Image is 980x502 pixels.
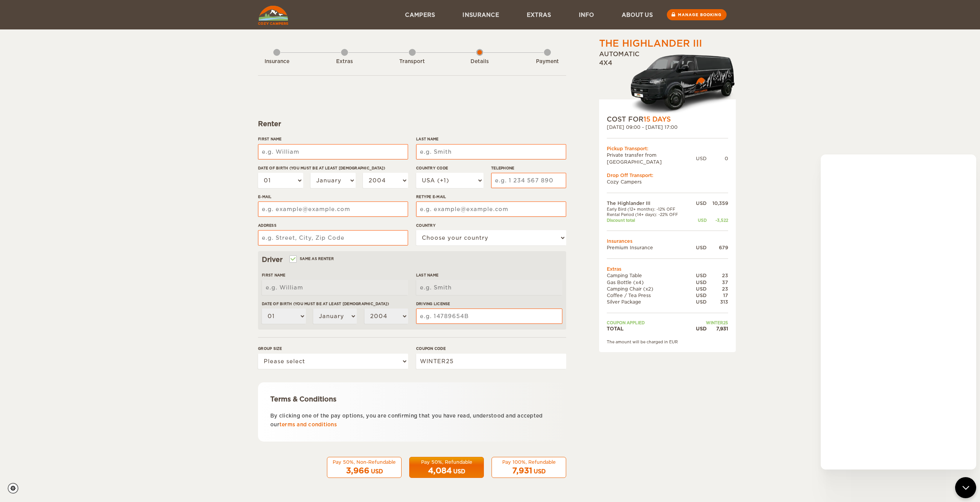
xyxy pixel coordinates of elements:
td: WINTER25 [690,320,728,325]
div: Payment [526,58,568,65]
div: USD [690,244,707,251]
span: 4,084 [428,466,452,475]
input: e.g. Street, City, Zip Code [258,230,408,245]
div: COST FOR [607,115,728,124]
div: USD [690,200,707,206]
td: Camping Chair (x2) [607,286,690,292]
td: TOTAL [607,325,690,332]
img: Cozy Campers [258,6,288,25]
label: Group size [258,346,408,351]
button: chat-button [955,477,976,498]
div: Automatic 4x4 [599,50,736,115]
div: Drop Off Transport: [607,172,728,179]
td: Early Bird (12+ months): -12% OFF [607,206,690,212]
label: Country Code [416,165,483,171]
td: The Highlander III [607,200,690,206]
div: Transport [391,58,433,65]
div: [DATE] 09:00 - [DATE] 17:00 [607,124,728,130]
div: USD [690,299,707,305]
td: Extras [607,266,728,272]
div: USD [453,468,465,475]
input: Same as renter [290,257,295,262]
div: USD [690,218,707,223]
div: Terms & Conditions [270,395,554,404]
button: Pay 50%, Refundable 4,084 USD [409,457,484,478]
td: Cozy Campers [607,179,728,185]
div: Pickup Transport: [607,145,728,152]
div: USD [690,292,707,299]
div: 10,359 [707,200,728,206]
td: Insurances [607,238,728,244]
div: 17 [707,292,728,299]
button: Pay 50%, Non-Refundable 3,966 USD [327,457,402,478]
a: Manage booking [667,9,727,20]
iframe: Freyja at Cozy Campers [821,154,976,470]
div: Pay 50%, Non-Refundable [332,459,397,465]
td: Premium Insurance [607,244,690,251]
label: Date of birth (You must be at least [DEMOGRAPHIC_DATA]) [258,165,408,171]
td: Rental Period (14+ days): -22% OFF [607,212,690,217]
input: e.g. William [262,280,408,295]
div: 37 [707,279,728,286]
div: 7,931 [707,325,728,332]
span: 7,931 [512,466,532,475]
div: USD [696,155,707,162]
div: Pay 100%, Refundable [497,459,561,465]
span: 3,966 [346,466,369,475]
div: 23 [707,286,728,292]
input: e.g. Smith [416,280,562,295]
label: Country [416,223,566,228]
div: USD [690,272,707,279]
input: e.g. Smith [416,144,566,159]
div: Driver [262,255,562,264]
div: USD [690,286,707,292]
div: Renter [258,119,566,128]
td: Coupon applied [607,320,690,325]
div: Details [459,58,501,65]
div: Insurance [256,58,298,65]
label: Driving License [416,301,562,307]
div: 679 [707,244,728,251]
label: Date of birth (You must be at least [DEMOGRAPHIC_DATA]) [262,301,408,307]
td: Gas Bottle (x4) [607,279,690,286]
td: Silver Package [607,299,690,305]
label: Retype E-mail [416,194,566,200]
div: 23 [707,272,728,279]
a: Cookie settings [8,483,23,494]
td: Camping Table [607,272,690,279]
label: First Name [262,272,408,278]
span: 15 Days [644,115,671,123]
label: First Name [258,136,408,142]
button: Pay 100%, Refundable 7,931 USD [492,457,566,478]
input: e.g. example@example.com [416,201,566,217]
input: e.g. William [258,144,408,159]
div: Extras [323,58,366,65]
div: USD [534,468,546,475]
td: Discount total [607,218,690,223]
label: E-mail [258,194,408,200]
label: Address [258,223,408,228]
div: USD [690,325,707,332]
div: -3,522 [707,218,728,223]
label: Last Name [416,272,562,278]
label: Same as renter [290,255,334,262]
div: The Highlander III [599,37,702,50]
label: Coupon code [416,346,566,351]
p: By clicking one of the pay options, you are confirming that you have read, understood and accepte... [270,411,554,429]
input: e.g. 1 234 567 890 [491,173,566,188]
label: Telephone [491,165,566,171]
div: 0 [707,155,728,162]
a: terms and conditions [279,422,337,427]
div: Pay 50%, Refundable [414,459,479,465]
td: Coffee / Tea Press [607,292,690,299]
div: The amount will be charged in EUR [607,339,728,344]
div: 313 [707,299,728,305]
td: Private transfer from [GEOGRAPHIC_DATA] [607,152,696,165]
input: e.g. 14789654B [416,309,562,324]
label: Last Name [416,136,566,142]
img: HighlanderXL.png [630,52,736,115]
input: e.g. example@example.com [258,201,408,217]
div: USD [371,468,383,475]
div: USD [690,279,707,286]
